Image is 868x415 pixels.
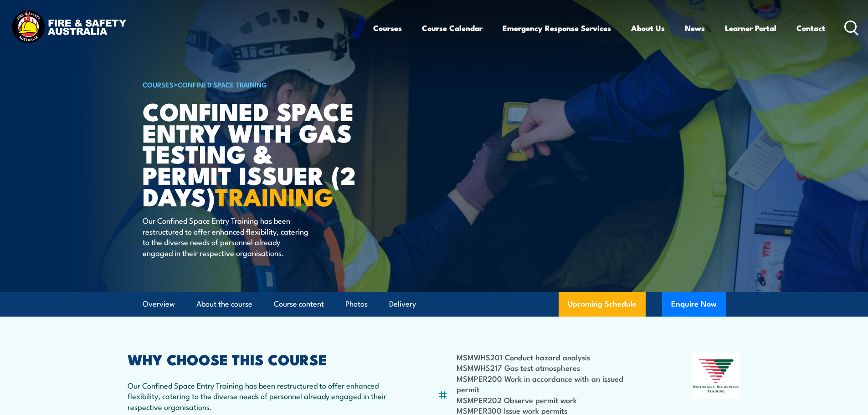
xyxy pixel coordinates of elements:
[143,215,309,258] p: Our Confined Space Entry Training has been restructured to offer enhanced flexibility, catering t...
[178,79,267,89] a: Confined Space Training
[725,16,776,40] a: Learner Portal
[457,395,647,405] li: MSMPER202 Observe permit work
[692,353,741,399] img: Nationally Recognised Training logo.
[457,362,647,373] li: MSMWHS217 Gas test atmospheres
[457,352,647,362] li: MSMWHS201 Conduct hazard analysis
[389,292,416,316] a: Delivery
[196,292,252,316] a: About the course
[215,177,334,215] strong: TRAINING
[274,292,324,316] a: Course content
[345,292,368,316] a: Photos
[503,16,611,40] a: Emergency Response Services
[128,353,394,365] h2: WHY CHOOSE THIS COURSE
[796,16,825,40] a: Contact
[373,16,402,40] a: Courses
[143,292,175,316] a: Overview
[662,292,726,317] button: Enquire Now
[143,100,368,207] h1: Confined Space Entry with Gas Testing & Permit Issuer (2 days)
[457,373,647,395] li: MSMPER200 Work in accordance with an issued permit
[143,79,174,89] a: COURSES
[143,79,368,90] h6: >
[631,16,665,40] a: About Us
[422,16,483,40] a: Course Calendar
[559,292,646,317] a: Upcoming Schedule
[685,16,705,40] a: News
[128,380,394,412] p: Our Confined Space Entry Training has been restructured to offer enhanced flexibility, catering t...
